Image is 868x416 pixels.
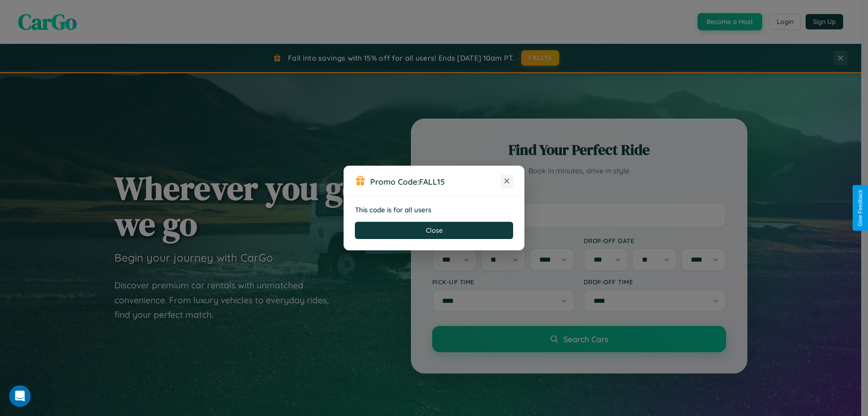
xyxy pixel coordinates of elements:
strong: This code is for all users [355,206,431,214]
div: Give Feedback [857,190,863,226]
b: FALL15 [419,177,445,186]
button: Close [355,222,513,239]
h3: Promo Code: [370,177,500,186]
iframe: Intercom live chat [9,385,31,407]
